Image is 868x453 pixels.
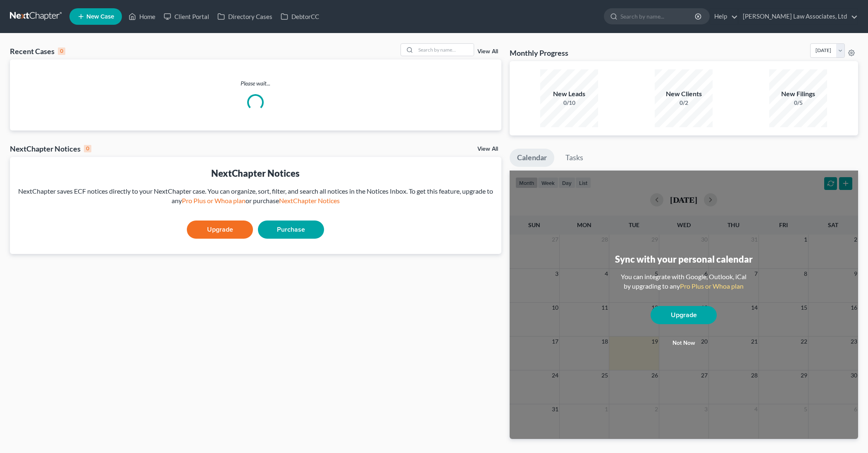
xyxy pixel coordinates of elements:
a: Help [710,9,738,24]
div: Sync with your personal calendar [615,253,753,266]
div: 0 [84,145,91,152]
a: Tasks [558,149,591,167]
a: DebtorCC [277,9,323,24]
a: View All [477,49,498,55]
a: Directory Cases [213,9,277,24]
div: 0/10 [540,99,598,107]
h3: Monthly Progress [510,48,568,58]
a: Calendar [510,149,554,167]
div: 0/2 [655,99,713,107]
button: Not now [651,335,717,351]
div: NextChapter Notices [10,144,91,154]
a: View All [477,146,498,152]
input: Search by name... [620,9,696,24]
div: 0 [58,47,65,55]
div: NextChapter Notices [17,167,495,180]
a: NextChapter Notices [279,197,340,204]
p: Please wait... [10,79,501,88]
div: New Leads [540,89,598,99]
a: Home [124,9,160,24]
div: New Filings [769,89,827,99]
a: Upgrade [651,306,717,324]
a: Pro Plus or Whoa plan [680,282,744,290]
a: Client Portal [160,9,213,24]
a: Pro Plus or Whoa plan [182,197,246,204]
a: Upgrade [187,221,253,239]
div: 0/5 [769,99,827,107]
span: New Case [86,14,114,20]
input: Search by name... [416,44,474,56]
div: Recent Cases [10,46,65,56]
a: Purchase [258,221,324,239]
a: [PERSON_NAME] Law Associates, Ltd [739,9,858,24]
div: New Clients [655,89,713,99]
div: NextChapter saves ECF notices directly to your NextChapter case. You can organize, sort, filter, ... [17,187,495,206]
div: You can integrate with Google, Outlook, iCal by upgrading to any [618,272,750,291]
